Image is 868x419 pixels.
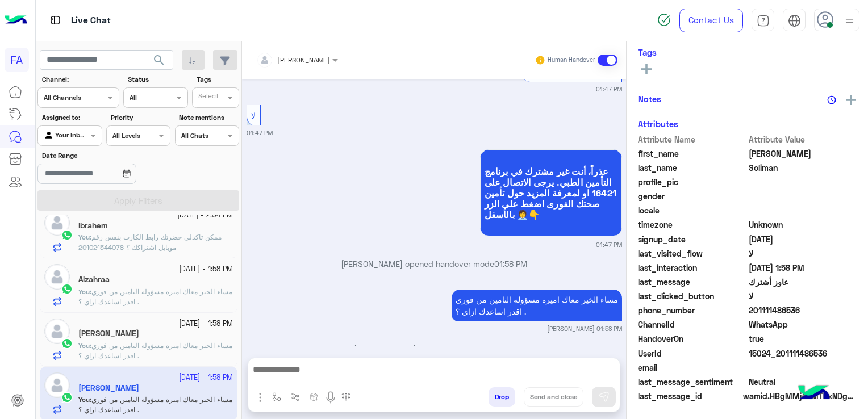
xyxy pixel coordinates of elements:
[827,95,836,104] img: notes
[743,390,857,402] span: wamid.HBgMMjAxMTExNDg2NTM2FQIAEhggQUNDQkEzM0Q3Rjk5QzE5RkQwQ0E0RDQwM0IwNzVENDkA
[247,342,622,354] p: [PERSON_NAME] the conversation
[596,240,622,249] small: 01:47 PM
[749,319,857,330] span: 2
[272,392,281,401] img: select flow
[268,387,286,406] button: select flow
[485,166,617,220] span: عذراً، أنت غير مشترك في برنامج التأمين الطبي. يرجى الاتصال على 16421 او لمعرفة المزيد حول تأمين ص...
[638,219,746,231] span: timezone
[482,343,515,353] span: 01:58 PM
[749,248,857,259] span: لا
[145,50,173,74] button: search
[638,119,678,129] h6: Attributes
[749,219,857,231] span: Unknown
[749,262,857,274] span: 2025-10-04T10:58:16.333Z
[324,391,337,404] img: send voice note
[638,319,746,330] span: ChannelId
[638,148,746,160] span: first_name
[638,94,661,104] h6: Notes
[78,341,232,360] span: مساء الخير معاك اميره مسؤوله التامين من فوري . اقدر اساعدك ازاي ؟
[638,347,746,359] span: UserId
[638,376,746,388] span: last_message_sentiment
[788,14,801,27] img: tab
[638,333,746,345] span: HandoverOn
[61,229,73,241] img: WhatsApp
[638,204,746,216] span: locale
[638,233,746,245] span: signup_date
[111,112,169,123] label: Priority
[749,190,857,202] span: null
[749,333,857,345] span: true
[247,258,622,270] p: [PERSON_NAME] opened handover mode
[547,324,622,333] small: [PERSON_NAME] 01:58 PM
[177,210,233,221] small: [DATE] - 2:04 PM
[489,387,515,407] button: Drop
[78,287,90,296] span: You
[179,112,237,123] label: Note mentions
[251,111,256,120] span: لا
[494,259,527,269] span: 01:58 PM
[596,85,622,94] small: 01:47 PM
[846,95,856,105] img: add
[78,233,90,241] span: You
[749,304,857,316] span: 201111486536
[78,287,91,296] b: :
[78,341,90,350] span: You
[757,14,770,27] img: tab
[341,393,350,402] img: make a call
[78,341,91,350] b: :
[197,74,238,85] label: Tags
[752,9,774,32] a: tab
[638,390,741,402] span: last_message_id
[638,190,746,202] span: gender
[179,264,233,275] small: [DATE] - 1:58 PM
[842,14,857,28] img: profile
[749,290,857,302] span: لا
[42,74,118,85] label: Channel:
[278,56,329,64] span: [PERSON_NAME]
[78,275,110,284] h5: Alzahraa
[794,374,834,413] img: hulul-logo.png
[749,347,857,359] span: 15024_201111486536
[152,53,166,67] span: search
[452,290,622,321] p: 4/10/2025, 1:58 PM
[310,392,319,401] img: create order
[71,13,111,28] p: Live Chat
[5,48,29,72] div: FA
[78,233,91,241] b: :
[247,128,273,137] small: 01:47 PM
[638,276,746,288] span: last_message
[657,13,671,27] img: spinner
[749,162,857,174] span: Soliman
[78,329,139,338] h5: ابو شعيب
[548,56,595,65] small: Human Handover
[128,74,186,85] label: Status
[253,391,267,404] img: send attachment
[638,47,857,57] h6: Tags
[44,210,70,236] img: defaultAdmin.png
[638,290,746,302] span: last_clicked_button
[679,9,743,32] a: Contact Us
[179,319,233,329] small: [DATE] - 1:58 PM
[5,9,27,32] img: Logo
[638,133,746,145] span: Attribute Name
[749,148,857,160] span: Mohammad
[42,112,101,123] label: Assigned to:
[749,204,857,216] span: null
[48,13,62,27] img: tab
[78,233,222,252] span: ممكن تاكدلي حضرتك رابط الكارت بنفس رقم موبايل اشتراكك ؟ 201021544078
[524,387,583,407] button: Send and close
[61,338,73,349] img: WhatsApp
[42,150,169,161] label: Date Range
[749,133,857,145] span: Attribute Value
[44,264,70,290] img: defaultAdmin.png
[61,283,73,295] img: WhatsApp
[638,248,746,259] span: last_visited_flow
[286,387,305,406] button: Trigger scenario
[78,287,232,306] span: مساء الخير معاك اميره مسؤوله التامين من فوري . اقدر اساعدك ازاي ؟
[749,362,857,374] span: null
[37,190,239,211] button: Apply Filters
[749,233,857,245] span: 2025-10-04T10:27:10.18Z
[44,319,70,344] img: defaultAdmin.png
[638,262,746,274] span: last_interaction
[78,221,108,231] h5: Ibrahem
